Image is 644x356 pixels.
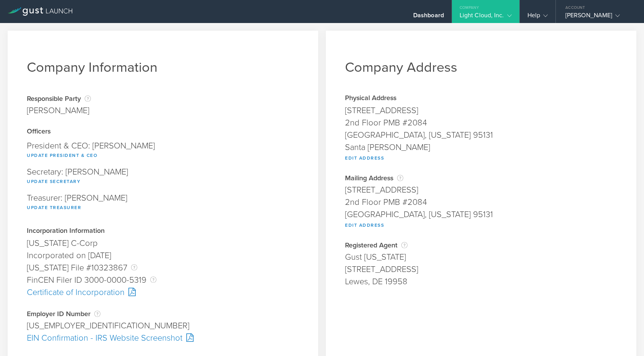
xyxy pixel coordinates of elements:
div: Treasurer: [PERSON_NAME] [27,190,299,216]
div: [GEOGRAPHIC_DATA], [US_STATE] 95131 [345,129,617,141]
div: Help [527,12,548,23]
div: [STREET_ADDRESS] [345,263,617,275]
div: [GEOGRAPHIC_DATA], [US_STATE] 95131 [345,208,617,221]
div: [PERSON_NAME] [27,104,91,117]
div: Certificate of Incorporation [27,286,299,298]
h1: Company Information [27,59,299,76]
button: Edit Address [345,221,384,230]
div: FinCEN Filer ID 3000-0000-5319 [27,274,299,286]
button: Update Secretary [27,177,80,186]
div: Physical Address [345,95,617,102]
div: Incorporated on [DATE] [27,249,299,262]
div: [STREET_ADDRESS] [345,104,617,117]
button: Update President & CEO [27,151,97,160]
div: [US_STATE] C-Corp [27,237,299,249]
div: Light Cloud, Inc. [460,12,512,23]
div: President & CEO: [PERSON_NAME] [27,138,299,164]
div: Gust [US_STATE] [345,251,617,263]
div: [US_STATE] File #10323867 [27,262,299,274]
div: [PERSON_NAME] [565,12,631,23]
div: Mailing Address [345,174,617,182]
div: Lewes, DE 19958 [345,275,617,288]
div: Employer ID Number [27,310,299,318]
div: Secretary: [PERSON_NAME] [27,164,299,190]
div: [STREET_ADDRESS] [345,184,617,196]
button: Edit Address [345,153,384,163]
div: Officers [27,128,299,136]
div: EIN Confirmation - IRS Website Screenshot [27,332,299,344]
h1: Company Address [345,59,617,76]
div: Incorporation Information [27,227,299,235]
div: Responsible Party [27,95,91,102]
div: [US_EMPLOYER_IDENTIFICATION_NUMBER] [27,320,299,332]
div: Dashboard [413,12,444,23]
div: 2nd Floor PMB #2084 [345,117,617,129]
iframe: Chat Widget [606,319,644,356]
button: Update Treasurer [27,203,81,212]
div: Santa [PERSON_NAME] [345,141,617,153]
div: Registered Agent [345,241,617,249]
div: 2nd Floor PMB #2084 [345,196,617,208]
